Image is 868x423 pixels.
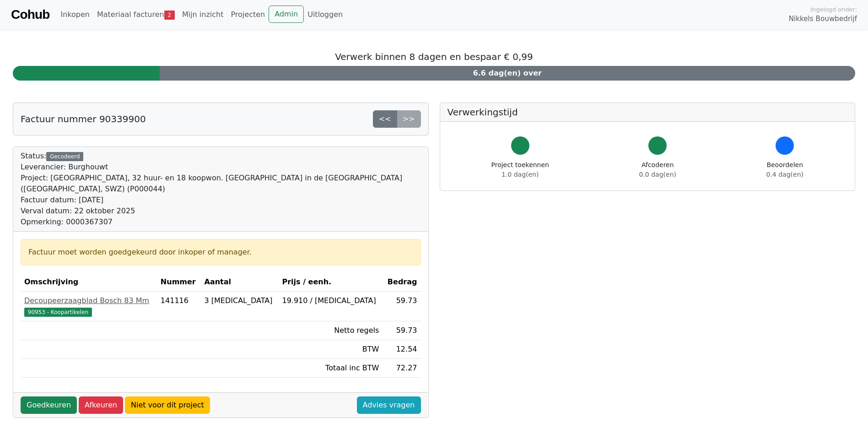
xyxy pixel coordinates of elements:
div: Factuur moet worden goedgekeurd door inkoper of manager. [28,247,413,258]
h5: Factuur nummer 90339900 [21,114,146,125]
div: Opmerking: 0000367307 [21,217,421,228]
th: Aantal [201,273,279,292]
a: Afkeuren [79,396,123,414]
a: Advies vragen [357,396,421,414]
a: << [373,110,397,128]
span: 2 [164,11,175,20]
span: 1.0 dag(en) [501,171,539,178]
a: Cohub [11,4,49,26]
div: Verval datum: 22 oktober 2025 [21,206,421,217]
th: Prijs / eenh. [278,273,383,292]
a: Mijn inzicht [178,5,227,24]
a: Materiaal facturen2 [93,5,178,24]
div: Status: [21,151,421,228]
div: Gecodeerd [46,152,83,161]
a: Projecten [227,5,269,24]
div: 19.910 / [MEDICAL_DATA] [282,295,379,306]
div: 6.6 dag(en) over [160,66,855,81]
span: 0.4 dag(en) [766,171,803,178]
div: Project: [GEOGRAPHIC_DATA], 32 huur- en 18 koopwon. [GEOGRAPHIC_DATA] in de [GEOGRAPHIC_DATA] ([G... [21,173,421,195]
td: 141116 [157,292,201,321]
a: Goedkeuren [21,396,77,414]
span: 90953 - Koopartikelen [24,308,92,317]
a: Admin [269,5,304,23]
h5: Verwerk binnen 8 dagen en bespaar € 0,99 [13,51,855,62]
div: Beoordelen [766,160,803,179]
div: Decoupeerzaagblad Bosch 83 Mm [24,295,153,306]
th: Bedrag [383,273,421,292]
td: 72.27 [383,359,421,378]
div: Leverancier: Burghouwt [21,162,421,173]
a: Inkopen [57,5,93,24]
td: Totaal inc BTW [278,359,383,378]
a: Decoupeerzaagblad Bosch 83 Mm90953 - Koopartikelen [24,295,153,317]
div: Project toekennen [491,160,549,179]
div: Factuur datum: [DATE] [21,195,421,206]
span: Ingelogd onder: [810,5,857,14]
a: Niet voor dit project [125,396,210,414]
span: Nikkels Bouwbedrijf [789,14,857,24]
div: 3 [MEDICAL_DATA] [205,295,275,306]
th: Nummer [157,273,201,292]
h5: Verwerkingstijd [447,107,848,118]
th: Omschrijving [21,273,157,292]
td: 12.54 [383,340,421,359]
div: Afcoderen [639,160,676,179]
span: 0.0 dag(en) [639,171,676,178]
a: Uitloggen [304,5,346,24]
td: 59.73 [383,292,421,321]
td: 59.73 [383,321,421,340]
td: Netto regels [278,321,383,340]
td: BTW [278,340,383,359]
